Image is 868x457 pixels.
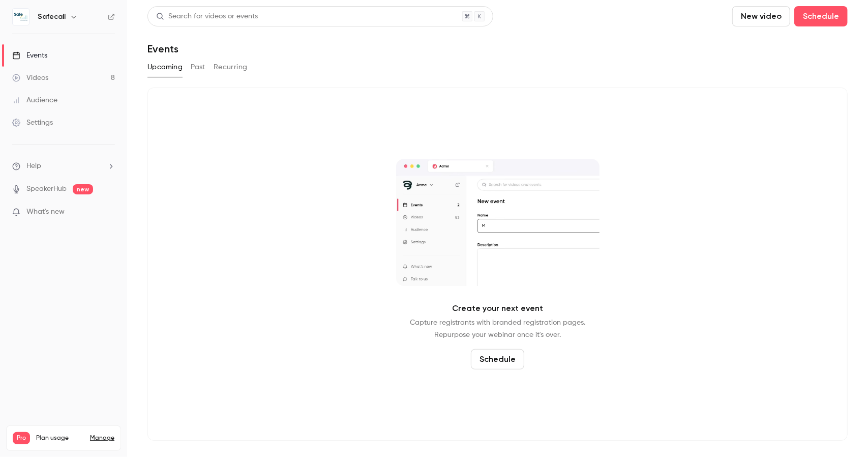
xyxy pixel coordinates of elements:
[12,50,47,61] div: Events
[156,11,258,22] div: Search for videos or events
[471,349,524,369] button: Schedule
[410,317,585,341] p: Capture registrants with branded registration pages. Repurpose your webinar once it's over.
[147,59,183,75] button: Upcoming
[103,208,115,217] iframe: Noticeable Trigger
[794,6,848,26] button: Schedule
[732,6,790,26] button: New video
[13,432,30,444] span: Pro
[73,184,93,194] span: new
[12,161,115,172] li: help-dropdown-opener
[26,207,65,217] span: What's new
[26,184,67,194] a: SpeakerHub
[36,434,84,442] span: Plan usage
[12,73,48,83] div: Videos
[13,9,29,25] img: Safecall
[12,118,53,128] div: Settings
[38,12,66,22] h6: Safecall
[26,161,41,172] span: Help
[90,434,114,442] a: Manage
[12,95,57,105] div: Audience
[452,302,543,315] p: Create your next event
[147,43,178,55] h1: Events
[214,59,248,75] button: Recurring
[191,59,205,75] button: Past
